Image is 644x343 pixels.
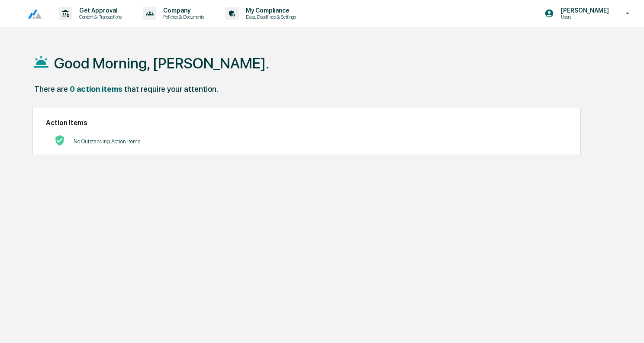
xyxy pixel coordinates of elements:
p: No Outstanding Action Items [74,138,140,145]
h1: Good Morning, [PERSON_NAME]. [54,55,269,72]
img: No Actions logo [55,135,65,146]
div: There are [34,84,68,94]
p: Policies & Documents [156,14,208,20]
p: Content & Transactions [72,14,126,20]
h2: Action Items [46,119,567,127]
p: [PERSON_NAME] [554,7,613,14]
p: Data, Deadlines & Settings [239,14,300,20]
img: logo [21,8,42,19]
div: that require your attention. [124,84,218,94]
p: Users [554,14,613,20]
p: Company [156,7,208,14]
div: 0 action items [70,84,122,94]
p: My Compliance [239,7,300,14]
p: Get Approval [72,7,126,14]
